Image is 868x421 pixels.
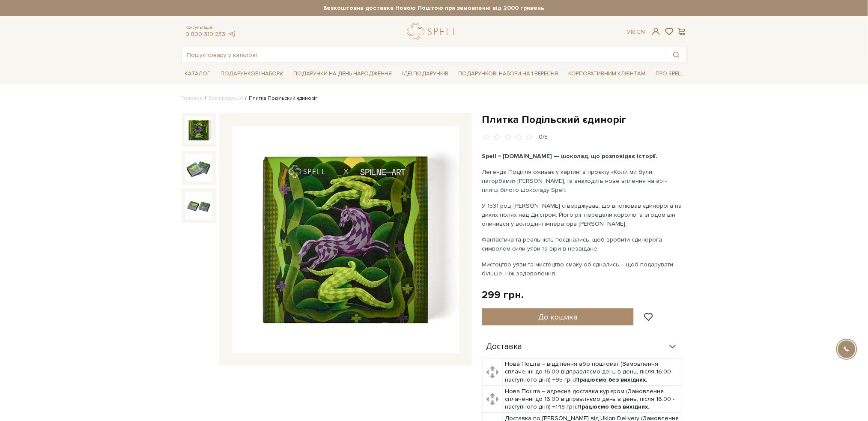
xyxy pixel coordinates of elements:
img: Плитка Подільский єдиноріг [232,126,459,353]
a: Корпоративним клієнтам [565,66,649,81]
p: Мистецтво уяви та мистецтво смаку об'єднались – щоб подарувати більше, ніж задоволення. [482,260,683,278]
img: Плитка Подільский єдиноріг [185,154,212,182]
b: Spell × [DOMAIN_NAME] — шоколад, що розповідає історії. [482,152,658,160]
a: Головна [182,95,203,102]
span: | [634,28,635,36]
img: Плитка Подільский єдиноріг [185,116,212,144]
strong: Безкоштовна доставка Новою Поштою при замовленні від 2000 гривень [182,4,687,12]
input: Пошук товару у каталозі [182,47,667,63]
b: Працюємо без вихідних. [577,403,650,410]
div: 0/5 [539,133,548,141]
li: Плитка Подільский єдиноріг [243,95,318,102]
p: У 1531 році [PERSON_NAME] стверджував, що вполював єдинорога на диких полях над Дністром. Його рі... [482,201,683,228]
a: En [637,28,645,36]
td: Нова Пошта – відділення або поштомат (Замовлення сплаченні до 16:00 відправляємо день в день, піс... [503,358,682,386]
a: Подарункові набори [217,67,287,81]
a: Ідеї подарунків [399,67,452,81]
a: Про Spell [653,67,687,81]
h1: Плитка Подільский єдиноріг [482,113,687,126]
a: 0 800 319 233 [186,30,226,38]
a: Вся продукція [209,95,243,102]
img: Плитка Подільский єдиноріг [185,192,212,219]
td: Нова Пошта – адресна доставка кур'єром (Замовлення сплаченні до 16:00 відправляємо день в день, п... [503,385,682,413]
a: Подарункові набори на 1 Вересня [455,66,562,81]
button: Пошук товару у каталозі [667,47,686,63]
button: До кошика [482,308,634,325]
a: logo [407,23,460,40]
b: Працюємо без вихідних. [575,376,648,383]
span: Консультація: [186,25,236,30]
a: Каталог [182,67,214,81]
a: Подарунки на День народження [290,67,396,81]
span: Доставка [486,343,522,351]
p: Легенда Поділля оживає у картині з проєкту «Коли ми були пагорбами» [PERSON_NAME], та знаходить н... [482,167,683,194]
div: Ук [627,28,645,36]
div: 299 грн. [482,288,524,302]
span: До кошика [539,312,578,322]
p: Фантастика та реальність поєднались, щоб зробити єдинорога символом сили уяви та віри в незвідане. [482,235,683,253]
a: telegram [228,30,236,38]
